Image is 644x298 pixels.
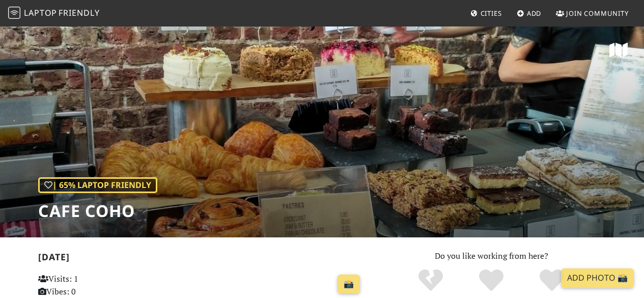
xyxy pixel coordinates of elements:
[38,201,157,221] h1: Cafe Coho
[38,252,365,266] h2: [DATE]
[527,9,542,18] span: Add
[8,7,20,19] img: LaptopFriendly
[8,5,100,22] a: LaptopFriendly LaptopFriendly
[566,9,629,18] span: Join Community
[521,268,582,293] div: Definitely!
[401,268,461,293] div: No
[59,7,99,18] span: Friendly
[513,4,546,22] a: Add
[461,268,522,293] div: Yes
[24,7,57,18] span: Laptop
[552,4,633,22] a: Join Community
[377,250,606,263] p: Do you like working from here?
[481,9,502,18] span: Cities
[338,275,360,294] a: 📸
[38,177,157,194] div: | 65% Laptop Friendly
[561,268,634,288] a: Add Photo 📸
[466,4,506,22] a: Cities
